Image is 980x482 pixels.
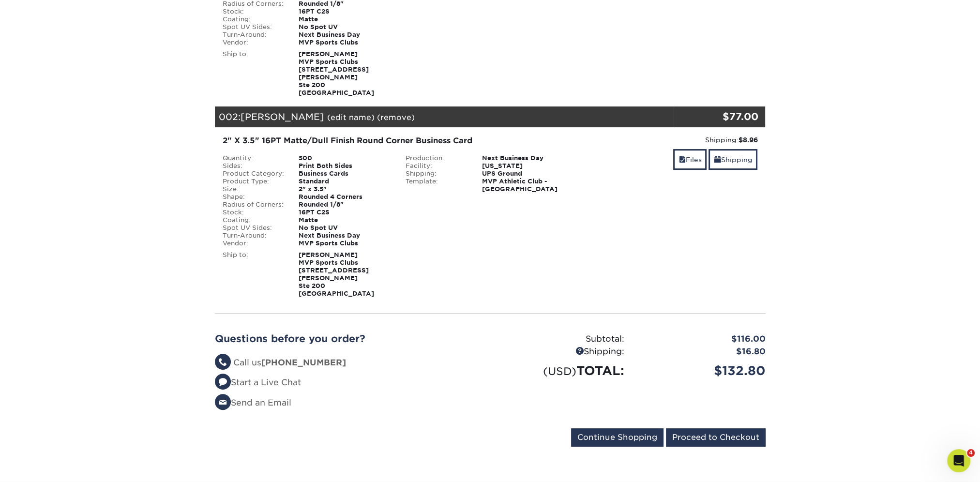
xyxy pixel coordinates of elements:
div: MVP Sports Clubs [291,240,398,247]
div: Spot UV Sides: [215,224,292,232]
div: 500 [291,154,398,162]
input: Proceed to Checkout [666,428,766,447]
div: Shipping: [398,170,475,178]
div: MVP Athletic Club - [GEOGRAPHIC_DATA] [475,178,582,193]
div: Radius of Corners: [215,201,292,209]
div: Shape: [215,193,292,201]
strong: [PHONE_NUMBER] [261,358,346,367]
iframe: Intercom live chat [947,449,970,472]
div: [US_STATE] [475,162,582,170]
div: TOTAL: [490,361,632,380]
div: Shipping: [490,346,632,358]
div: Vendor: [215,39,292,46]
span: files [678,156,685,164]
span: shipping [714,156,721,164]
strong: [PERSON_NAME] MVP Sports Clubs [STREET_ADDRESS][PERSON_NAME] Ste 200 [GEOGRAPHIC_DATA] [299,251,374,297]
div: 2" X 3.5" 16PT Matte/Dull Finish Round Corner Business Card [223,135,574,147]
div: Print Both Sides [291,162,398,170]
div: Subtotal: [490,333,632,346]
a: (remove) [377,113,415,122]
div: Coating: [215,15,292,23]
div: Size: [215,185,292,193]
div: Sides: [215,162,292,170]
a: Start a Live Chat [215,377,301,387]
div: Stock: [215,209,292,216]
div: $132.80 [632,361,773,380]
li: Call us [215,357,483,369]
span: 4 [967,449,975,457]
div: No Spot UV [291,23,398,31]
a: Files [673,149,707,170]
div: Ship to: [215,50,292,97]
div: 2" x 3.5" [291,185,398,193]
div: Product Category: [215,170,292,178]
div: 16PT C2S [291,209,398,216]
div: $116.00 [632,333,773,346]
div: Next Business Day [475,154,582,162]
div: Next Business Day [291,31,398,39]
a: (edit name) [327,113,375,122]
strong: $8.96 [738,136,757,144]
div: Matte [291,15,398,23]
div: Matte [291,216,398,224]
div: Product Type: [215,178,292,185]
a: Send an Email [215,398,291,407]
div: Production: [398,154,475,162]
div: UPS Ground [475,170,582,178]
h2: Questions before you order? [215,333,483,345]
div: Ship to: [215,251,292,298]
div: Rounded 1/8" [291,201,398,209]
div: Spot UV Sides: [215,23,292,31]
div: Turn-Around: [215,232,292,240]
div: $16.80 [632,346,773,358]
div: No Spot UV [291,224,398,232]
div: Next Business Day [291,232,398,240]
div: Shipping: [589,135,758,145]
div: Standard [291,178,398,185]
div: Quantity: [215,154,292,162]
div: Facility: [398,162,475,170]
div: MVP Sports Clubs [291,39,398,46]
div: Template: [398,178,475,193]
input: Continue Shopping [571,428,663,447]
div: Turn-Around: [215,31,292,39]
div: Stock: [215,8,292,15]
div: Rounded 4 Corners [291,193,398,201]
a: Shipping [709,149,757,170]
div: 16PT C2S [291,8,398,15]
div: $77.00 [674,109,758,124]
strong: [PERSON_NAME] MVP Sports Clubs [STREET_ADDRESS][PERSON_NAME] Ste 200 [GEOGRAPHIC_DATA] [299,50,374,96]
div: Coating: [215,216,292,224]
div: Business Cards [291,170,398,178]
span: [PERSON_NAME] [241,111,324,122]
small: (USD) [543,365,576,377]
div: 002: [215,106,674,128]
div: Vendor: [215,240,292,247]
